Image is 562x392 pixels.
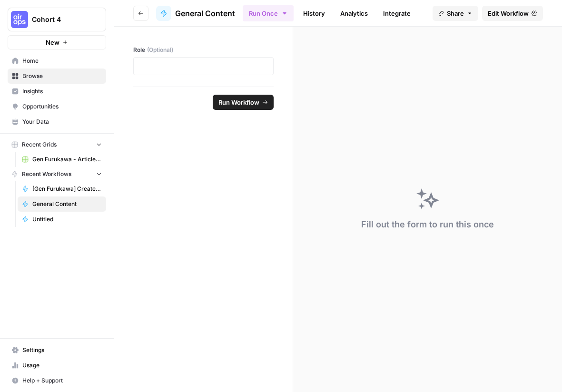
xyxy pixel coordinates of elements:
[147,46,173,54] span: (Optional)
[11,11,28,28] img: Cohort 4 Logo
[482,6,543,21] a: Edit Workflow
[8,114,106,129] a: Your Data
[22,72,102,80] span: Browse
[8,69,106,84] a: Browse
[22,140,57,149] span: Recent Grids
[433,6,478,21] button: Share
[18,212,106,227] a: Untitled
[22,361,102,370] span: Usage
[32,15,89,24] span: Cohort 4
[22,118,102,126] span: Your Data
[18,181,106,196] a: [Gen Furukawa] Create LLM Outline
[32,215,102,224] span: Untitled
[488,9,529,18] span: Edit Workflow
[175,8,235,19] span: General Content
[213,95,274,110] button: Run Workflow
[32,200,102,208] span: General Content
[32,155,102,164] span: Gen Furukawa - Article from keywords Grid
[447,9,464,18] span: Share
[22,102,102,111] span: Opportunities
[133,46,274,54] label: Role
[22,57,102,65] span: Home
[243,5,294,21] button: Run Once
[8,99,106,114] a: Opportunities
[22,170,71,178] span: Recent Workflows
[8,35,106,49] button: New
[22,376,102,385] span: Help + Support
[156,6,235,21] a: General Content
[8,373,106,388] button: Help + Support
[8,167,106,181] button: Recent Workflows
[377,6,416,21] a: Integrate
[335,6,374,21] a: Analytics
[22,87,102,96] span: Insights
[32,185,102,193] span: [Gen Furukawa] Create LLM Outline
[8,53,106,69] a: Home
[22,346,102,354] span: Settings
[8,358,106,373] a: Usage
[8,84,106,99] a: Insights
[297,6,331,21] a: History
[8,137,106,152] button: Recent Grids
[46,38,59,47] span: New
[18,196,106,212] a: General Content
[8,343,106,358] a: Settings
[218,98,259,107] span: Run Workflow
[18,152,106,167] a: Gen Furukawa - Article from keywords Grid
[8,8,106,31] button: Workspace: Cohort 4
[361,218,494,231] div: Fill out the form to run this once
